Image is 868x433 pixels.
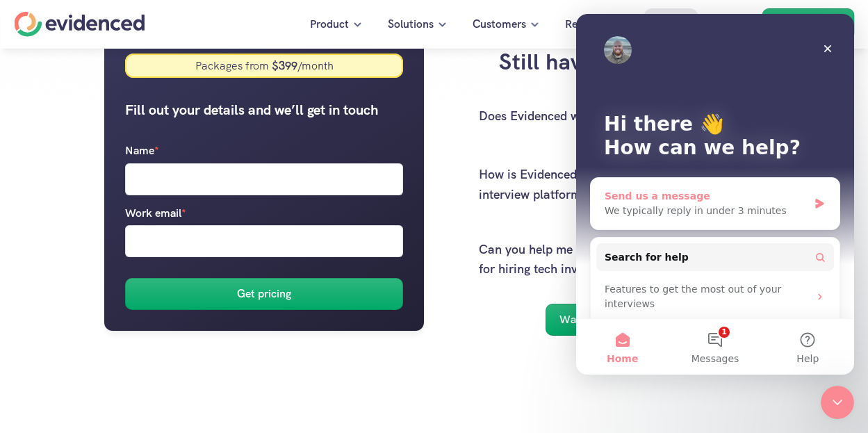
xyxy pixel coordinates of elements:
[565,15,615,33] p: Resources
[125,99,403,121] h5: Fill out your details and we’ll get in touch
[388,15,434,33] p: Solutions
[125,278,403,310] button: Get pricing
[195,58,333,73] div: Packages from /month
[459,47,750,78] h3: Still have questions?
[479,106,694,126] p: Does Evidenced work with my ATS?
[268,58,297,73] strong: $ 399
[821,386,854,419] iframe: Intercom live chat
[125,142,159,160] p: Name
[762,8,854,40] a: Book a demo
[125,225,403,257] input: Work email*
[576,14,854,375] iframe: Intercom live chat
[644,8,698,40] a: Pricing
[237,286,291,304] h6: Get pricing
[125,204,186,222] p: Work email
[14,12,145,37] a: Home
[559,311,631,329] p: Watch a demo
[479,165,694,205] p: How is Evidenced different from other interview platforms?
[310,15,349,33] p: Product
[473,15,526,33] p: Customers
[125,163,403,195] input: Name*
[546,304,662,336] a: Watch a demo
[479,240,694,280] p: Can you help me build a business case for hiring tech investment?
[703,8,757,40] a: Sign In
